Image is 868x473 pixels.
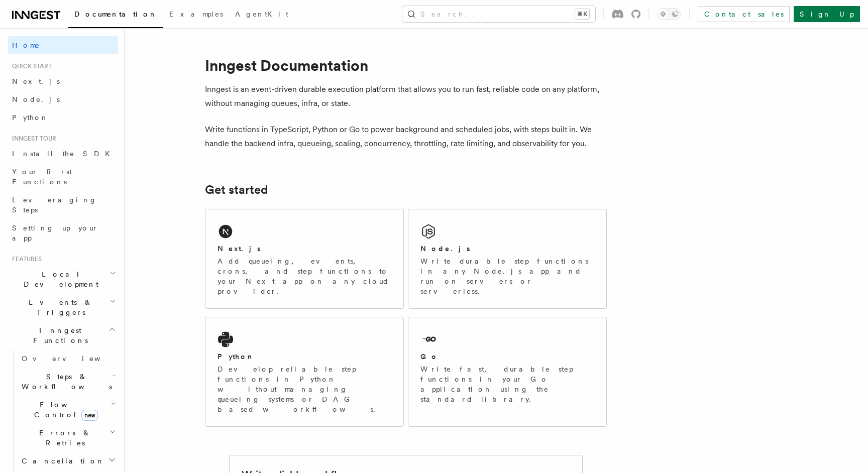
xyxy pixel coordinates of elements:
button: Search...⌘K [402,6,595,22]
span: Errors & Retries [18,428,109,448]
span: Inngest Functions [8,325,108,345]
a: Overview [18,349,118,368]
a: GoWrite fast, durable step functions in your Go application using the standard library. [408,317,607,427]
h2: Python [218,351,255,362]
span: Overview [22,354,125,363]
button: Inngest Functions [8,321,118,349]
h2: Node.js [420,244,470,254]
span: Local Development [8,269,110,289]
a: Leveraging Steps [8,191,118,219]
span: AgentKit [235,10,288,18]
span: Features [8,255,42,263]
p: Write durable step functions in any Node.js app and run on servers or serverless. [420,256,594,296]
span: new [81,410,98,421]
a: Next.jsAdd queueing, events, crons, and step functions to your Next app on any cloud provider. [205,209,404,309]
a: Next.js [8,72,118,90]
span: Flow Control [18,400,111,420]
a: Documentation [68,3,163,28]
p: Write functions in TypeScript, Python or Go to power background and scheduled jobs, with steps bu... [205,123,607,151]
button: Cancellation [18,452,118,470]
p: Inngest is an event-driven durable execution platform that allows you to run fast, reliable code ... [205,82,607,110]
a: PythonDevelop reliable step functions in Python without managing queueing systems or DAG based wo... [205,317,404,427]
span: Node.js [12,95,60,103]
span: Documentation [74,10,157,18]
p: Write fast, durable step functions in your Go application using the standard library. [420,364,594,404]
h1: Inngest Documentation [205,56,607,74]
h2: Go [420,351,439,362]
span: Home [12,40,40,50]
a: Your first Functions [8,163,118,191]
a: Setting up your app [8,219,118,247]
span: Python [12,113,49,122]
span: Examples [169,10,223,18]
p: Add queueing, events, crons, and step functions to your Next app on any cloud provider. [218,256,391,296]
span: Quick start [8,62,52,70]
span: Install the SDK [12,150,116,158]
button: Local Development [8,265,118,293]
a: AgentKit [229,3,294,27]
span: Steps & Workflows [18,372,112,392]
p: Develop reliable step functions in Python without managing queueing systems or DAG based workflows. [218,364,391,414]
kbd: ⌘K [575,9,589,19]
button: Steps & Workflows [18,368,118,396]
a: Node.js [8,90,118,108]
span: Leveraging Steps [12,196,97,214]
a: Install the SDK [8,145,118,163]
button: Toggle dark mode [657,8,681,20]
span: Setting up your app [12,224,98,242]
button: Errors & Retries [18,424,118,452]
h2: Next.js [218,244,261,254]
span: Events & Triggers [8,297,110,317]
button: Events & Triggers [8,293,118,321]
span: Cancellation [18,456,104,466]
span: Next.js [12,77,60,85]
a: Python [8,108,118,127]
a: Get started [205,183,268,197]
a: Home [8,36,118,54]
a: Examples [163,3,229,27]
a: Node.jsWrite durable step functions in any Node.js app and run on servers or serverless. [408,209,607,309]
a: Sign Up [794,6,860,22]
span: Your first Functions [12,168,72,186]
a: Contact sales [698,6,790,22]
button: Flow Controlnew [18,396,118,424]
span: Inngest tour [8,135,56,143]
